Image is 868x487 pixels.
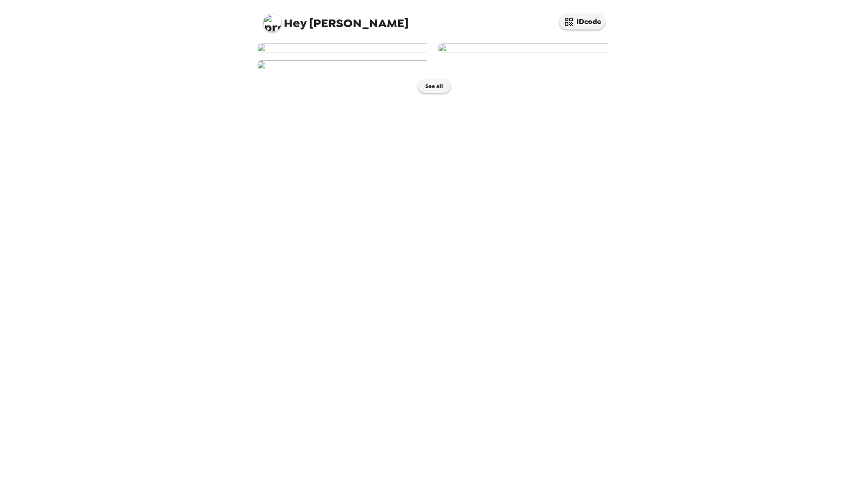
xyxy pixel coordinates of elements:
span: Hey [284,15,306,31]
img: user-274124 [257,60,430,70]
button: See all [418,79,450,93]
img: user-274178 [438,43,611,53]
button: IDcode [559,14,605,29]
img: profile pic [263,14,281,32]
span: [PERSON_NAME] [263,9,409,29]
img: user-274196 [257,43,430,53]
